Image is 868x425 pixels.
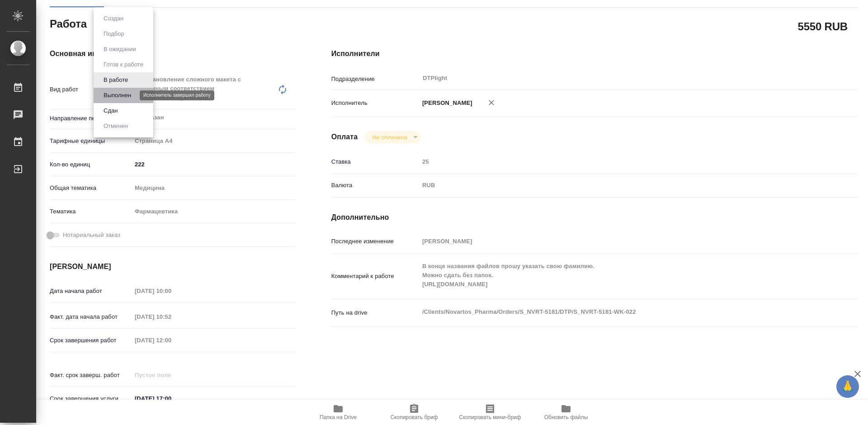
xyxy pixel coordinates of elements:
[101,14,126,24] button: Создан
[101,29,127,39] button: Подбор
[101,106,120,116] button: Сдан
[101,75,131,85] button: В работе
[101,44,139,54] button: В ожидании
[101,121,131,131] button: Отменен
[101,60,146,70] button: Готов к работе
[101,90,134,100] button: Выполнен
